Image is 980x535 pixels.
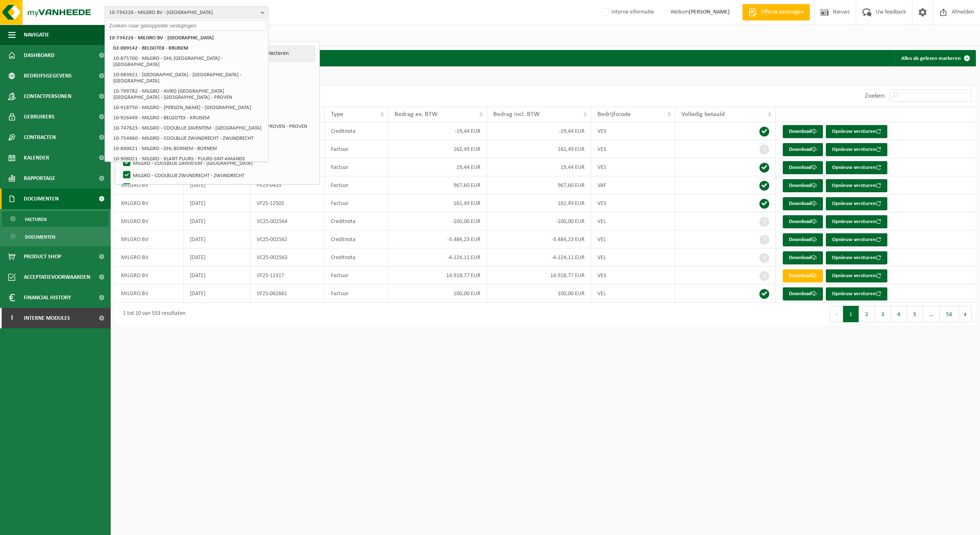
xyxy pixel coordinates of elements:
a: Facturen [2,211,109,227]
td: 19,44 EUR [487,158,591,176]
a: Download [783,215,823,228]
td: 967,60 EUR [388,176,487,194]
td: Factuur [325,194,388,212]
td: -4.124,11 EUR [388,248,487,266]
span: Bedrijfsgegevens [24,66,72,86]
td: -3.484,23 EUR [388,230,487,248]
td: 967,60 EUR [487,176,591,194]
a: Download [783,161,823,174]
li: 10-926449 - MILGRO - BELGOTEX - KRUISEM [111,113,267,123]
a: Offerte aanvragen [742,4,810,20]
td: -3.484,23 EUR [487,230,591,248]
td: 162,49 EUR [487,140,591,158]
li: 10-747623 - MILGRO - COOLBLUE ZAVENTEM - [GEOGRAPHIC_DATA] [111,123,267,133]
td: VES [591,140,675,158]
td: VES [591,194,675,212]
span: Contactpersonen [24,86,71,107]
span: Bedrag ex. BTW [394,111,438,118]
td: 100,00 EUR [388,285,487,303]
button: 3 [875,306,891,322]
button: Opnieuw versturen [826,161,887,174]
td: VC25-002563 [251,248,325,266]
td: [DATE] [184,212,251,230]
a: Download [783,251,823,264]
span: Kalender [24,148,49,168]
td: Factuur [325,285,388,303]
td: MILGRO BV [115,212,184,230]
div: 1 tot 10 van 553 resultaten [119,307,185,321]
li: 10-983921 - [GEOGRAPHIC_DATA] - [GEOGRAPHIC_DATA] - [GEOGRAPHIC_DATA] [111,70,267,86]
td: 162,49 EUR [388,194,487,212]
label: Zoeken: [865,93,885,99]
td: -4.124,11 EUR [487,248,591,266]
li: 10-918750 - MILGRO - [PERSON_NAME] - [GEOGRAPHIC_DATA] [111,102,267,113]
button: 1 [843,306,859,322]
td: Creditnota [325,122,388,140]
span: Documenten [24,189,59,209]
td: Factuur [325,158,388,176]
a: Download [783,179,823,192]
td: Factuur [325,140,388,158]
a: Download [783,125,823,138]
button: Opnieuw versturen [826,197,887,210]
a: Download [783,287,823,301]
span: Volledig betaald [681,111,725,118]
td: VC25-002562 [251,230,325,248]
td: Creditnota [325,212,388,230]
button: Opnieuw versturen [826,251,887,264]
td: 19,44 EUR [388,158,487,176]
span: Gebruikers [24,107,55,127]
td: [DATE] [184,176,251,194]
td: MILGRO BV [115,266,184,285]
span: I [8,308,16,328]
span: Offerte aanvragen [759,8,806,16]
span: 10-734226 - MILGRO BV - [GEOGRAPHIC_DATA] [109,7,258,19]
span: Facturen [25,212,47,227]
td: MILGRO BV [115,176,184,194]
li: 10-890621 - MILGRO - DHL BORNEM - BORNEM [111,143,267,154]
td: MILGRO BV [115,230,184,248]
label: MILGRO - COOLBLUE ZAVENTEM - [GEOGRAPHIC_DATA] [121,157,315,169]
button: 10-734226 - MILGRO BV - [GEOGRAPHIC_DATA] [105,6,269,18]
td: VES [591,266,675,285]
td: [DATE] [184,194,251,212]
span: Type [331,111,343,118]
strong: [PERSON_NAME] [689,9,730,15]
td: VEL [591,248,675,266]
label: MILGRO - COOLBLUE ZWIJNDRECHT - ZWIJNDRECHT [121,169,315,181]
span: Bedrag incl. BTW [493,111,540,118]
td: Creditnota [325,248,388,266]
span: Interne modules [24,308,70,328]
td: 14.918,77 EUR [487,266,591,285]
li: 10-754960 - MILGRO - COOLBLUE ZWIJNDRECHT - ZWIJNDRECHT [111,133,267,143]
button: 56 [940,306,959,322]
span: Dashboard [24,45,55,66]
td: 162,49 EUR [487,194,591,212]
td: MILGRO BV [115,194,184,212]
td: -100,00 EUR [487,212,591,230]
td: [DATE] [184,248,251,266]
button: 4 [891,306,907,322]
li: 10-875700 - MILGRO - DHL [GEOGRAPHIC_DATA] - [GEOGRAPHIC_DATA] [111,53,267,70]
td: VAF [591,176,675,194]
td: [DATE] [184,285,251,303]
td: -19,44 EUR [487,122,591,140]
span: Financial History [24,287,71,308]
a: Download [783,197,823,210]
button: Opnieuw versturen [826,215,887,228]
label: MILGRO - DHL BORNEM - BORNEM [121,181,315,194]
span: Acceptatievoorwaarden [24,267,90,287]
td: VC25-002564 [251,212,325,230]
button: Next [959,306,972,322]
td: -100,00 EUR [388,212,487,230]
button: Alles als gelezen markeren [895,50,975,66]
td: FV25-0435 [251,176,325,194]
button: Opnieuw versturen [826,143,887,156]
td: VEL [591,285,675,303]
td: VF25-082661 [251,285,325,303]
span: Navigatie [24,25,49,45]
button: Opnieuw versturen [826,269,887,282]
td: 100,00 EUR [487,285,591,303]
input: Zoeken naar gekoppelde vestigingen [107,20,267,31]
button: Previous [830,306,843,322]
